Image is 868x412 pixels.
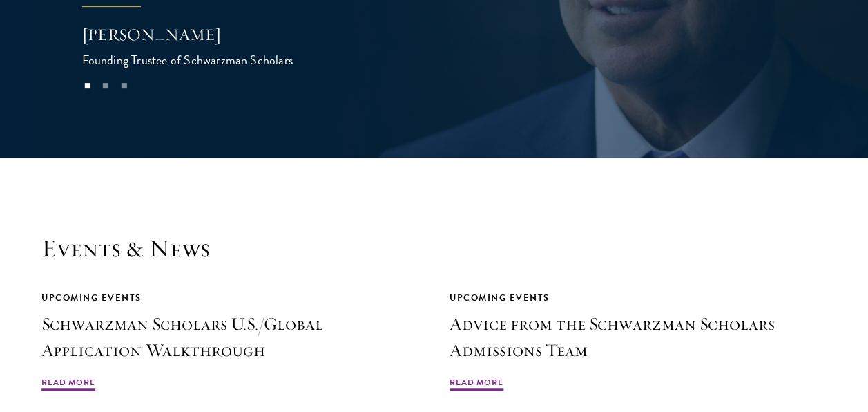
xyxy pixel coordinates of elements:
[115,77,133,95] button: 3 of 3
[450,376,503,393] span: Read More
[450,290,827,393] a: Upcoming Events Advice from the Schwarzman Scholars Admissions Team Read More
[97,77,115,95] button: 2 of 3
[41,290,418,393] a: Upcoming Events Schwarzman Scholars U.S./Global Application Walkthrough Read More
[41,290,418,306] div: Upcoming Events
[82,23,358,46] div: [PERSON_NAME]
[41,376,95,393] span: Read More
[41,311,418,364] h3: Schwarzman Scholars U.S./Global Application Walkthrough
[78,77,96,95] button: 1 of 3
[41,234,827,263] h2: Events & News
[450,311,827,364] h3: Advice from the Schwarzman Scholars Admissions Team
[82,50,358,70] div: Founding Trustee of Schwarzman Scholars
[450,290,827,306] div: Upcoming Events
